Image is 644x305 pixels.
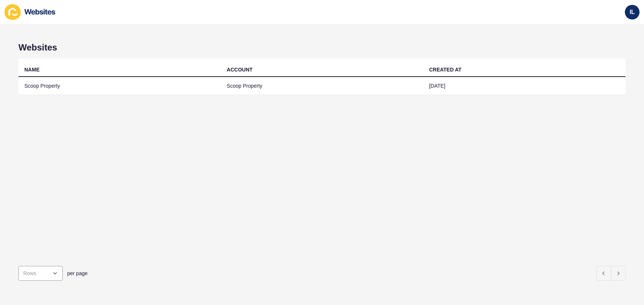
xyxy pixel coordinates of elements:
[18,77,221,95] td: Scoop Property
[18,266,63,281] div: open menu
[24,66,39,73] div: NAME
[423,77,626,95] td: [DATE]
[429,66,462,73] div: CREATED AT
[221,77,423,95] td: Scoop Property
[227,66,252,73] div: ACCOUNT
[630,8,635,16] span: IL
[67,270,87,277] span: per page
[18,42,626,53] h1: Websites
